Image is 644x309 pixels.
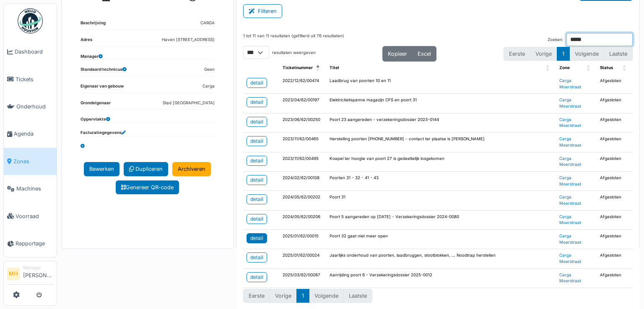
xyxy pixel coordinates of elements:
td: Afgesloten [597,230,633,249]
span: Zone: Activate to sort [587,62,592,75]
td: Poort 32 gaat niet meer open [326,230,556,249]
span: Onderhoud [16,103,53,111]
td: Afgesloten [597,113,633,132]
a: Zones [4,148,57,175]
a: detail [247,117,267,127]
a: detail [247,194,267,204]
dt: Adres [80,37,92,46]
a: Carga Moerstraat [559,136,581,147]
span: Zones [13,157,53,165]
div: detail [250,215,263,223]
span: Dashboard [15,48,53,56]
td: 2025/03/62/00087 [279,268,326,288]
button: 1 [296,289,309,303]
button: Excel [412,46,436,62]
a: detail [247,175,267,185]
span: Rapportage [16,239,53,247]
a: detail [247,136,267,146]
span: Status: Activate to sort [623,62,628,75]
dd: Stad [GEOGRAPHIC_DATA] [163,100,215,106]
label: Zoeken: [548,37,563,43]
span: Status [600,65,613,70]
td: Poort 5 aangereden op [DATE] - Verzekeringsdossier 2024-0080 [326,210,556,229]
img: Badge_color-CXgf-gQk.svg [18,8,43,33]
td: 2025/01/62/00024 [279,249,326,268]
td: Jaarlijks onderhoud van poorten, laadbruggen, stootblokken, ... Noodtrap herstellen [326,249,556,268]
a: Machines [4,175,57,202]
span: Kopieer [388,51,407,57]
span: Excel [418,51,431,57]
div: detail [250,234,263,242]
a: Genereer QR-code [116,180,179,194]
a: Archiveren [172,162,211,176]
span: Tickets [16,75,53,83]
a: Bewerken [84,162,119,176]
span: Ticketnummer: Activate to invert sorting [316,62,321,75]
td: Afgesloten [597,210,633,229]
div: detail [250,196,263,203]
div: detail [250,98,263,106]
td: 2024/05/62/00202 [279,191,326,210]
div: detail [250,157,263,165]
a: Carga Moerstraat [559,214,581,225]
a: Carga Moerstraat [559,253,581,264]
td: 2023/06/62/00250 [279,113,326,132]
span: Voorraad [16,212,53,220]
td: Poort 23 aangereden - verzekeringsdossier 2023-0144 [326,113,556,132]
div: detail [250,273,263,281]
nav: pagination [504,47,633,61]
span: Zone [559,65,570,70]
td: 2022/12/62/00474 [279,75,326,94]
td: Elektriciteitspanne magazijn CFS en poort 31 [326,94,556,113]
dt: Standaard technicus [80,67,127,76]
nav: pagination [243,289,372,303]
div: detail [250,79,263,87]
dd: Geen [204,67,215,73]
button: 1 [557,47,570,61]
li: MH [7,268,20,280]
td: Poort 31 [326,191,556,210]
td: Afgesloten [597,94,633,113]
a: Carga Moerstraat [559,78,581,89]
td: Aanrijding poort 6 - Verzekeringsdossier 2025-0012 [326,268,556,288]
td: Afgesloten [597,249,633,268]
td: 2024/05/62/00206 [279,210,326,229]
td: Afgesloten [597,171,633,191]
td: 2023/11/62/00465 [279,133,326,152]
a: Onderhoud [4,93,57,120]
span: Machines [16,185,53,193]
a: Rapportage [4,230,57,257]
a: detail [247,78,267,88]
dt: Oppervlakte [80,116,110,123]
td: 2025/01/62/00015 [279,230,326,249]
td: Afgesloten [597,191,633,210]
div: detail [250,137,263,145]
a: detail [247,156,267,166]
a: Carga Moerstraat [559,156,581,167]
span: Titel: Activate to sort [546,62,551,75]
dt: Facturatiegegevens [80,130,126,136]
div: detail [250,118,263,126]
a: Voorraad [4,202,57,229]
span: Ticketnummer [283,65,313,70]
div: detail [250,254,263,261]
dd: CARGA [200,20,215,26]
li: [PERSON_NAME] [23,265,53,283]
a: Dashboard [4,38,57,65]
a: detail [247,97,267,107]
dt: Manager [80,54,103,60]
dt: Eigenaar van gebouw [80,83,124,93]
td: Laadbrug van poorten 10 en 11 [326,75,556,94]
td: Afgesloten [597,75,633,94]
button: Kopieer [382,46,413,62]
td: Afgesloten [597,152,633,171]
td: Afgesloten [597,133,633,152]
td: Afgesloten [597,268,633,288]
a: detail [247,272,267,282]
dt: Grondeigenaar [80,100,111,110]
div: 1 tot 11 van 11 resultaten (gefilterd uit 76 resultaten) [243,33,344,46]
a: Carga Moerstraat [559,234,581,245]
span: Agenda [14,130,53,138]
span: Titel [330,65,339,70]
a: Carga Moerstraat [559,117,581,128]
